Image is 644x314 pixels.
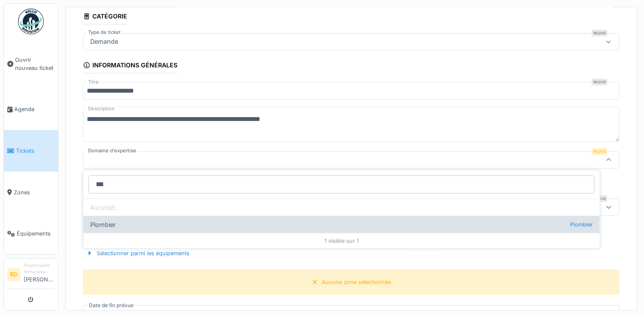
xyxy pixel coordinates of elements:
[570,220,593,229] span: Plombier
[4,213,58,254] a: Équipements
[15,56,55,72] span: Ouvrir nouveau ticket
[86,103,116,114] label: Description
[87,37,122,46] div: Demande
[83,10,127,24] div: Catégorie
[4,130,58,172] a: Tickets
[24,262,55,287] li: [PERSON_NAME]
[83,216,600,233] div: Plombier
[14,188,55,196] span: Zones
[592,148,607,155] div: Requis
[83,199,600,216] div: Aucun(e)
[322,278,391,286] div: Aucune zone sélectionnée
[16,147,55,155] span: Tickets
[18,9,44,34] img: Badge_color-CXgf-gQk.svg
[4,172,58,213] a: Zones
[83,248,193,259] div: Sélectionner parmi les équipements
[88,301,134,310] label: Date de fin prévue
[86,147,138,154] label: Domaine d'expertise
[83,233,600,248] div: 1 visible sur 1
[83,59,177,73] div: Informations générales
[14,105,55,113] span: Agenda
[7,262,55,289] a: BD Responsable demandeur[PERSON_NAME]
[7,268,20,281] li: BD
[86,78,101,86] label: Titre
[4,39,58,89] a: Ouvrir nouveau ticket
[4,89,58,130] a: Agenda
[592,78,607,85] div: Requis
[592,30,607,36] div: Requis
[86,29,122,36] label: Type de ticket
[17,229,55,238] span: Équipements
[24,262,55,275] div: Responsable demandeur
